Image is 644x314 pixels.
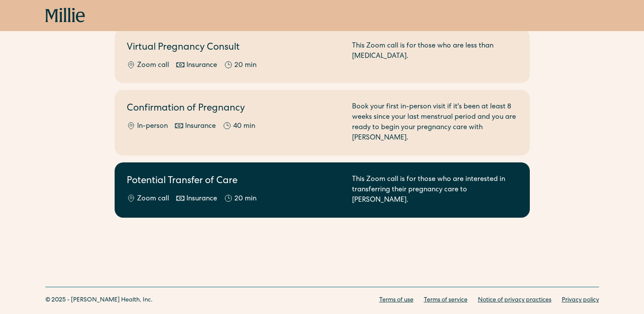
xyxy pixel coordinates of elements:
[379,296,413,305] a: Terms of use
[478,296,551,305] a: Notice of privacy practices
[115,29,530,83] a: Virtual Pregnancy ConsultZoom callInsurance20 minThis Zoom call is for those who are less than [M...
[234,194,256,204] div: 20 min
[137,121,168,132] div: In-person
[352,102,518,143] div: Book your first in-person visit if it's been at least 8 weeks since your last menstrual period an...
[127,41,342,55] h2: Virtual Pregnancy Consult
[127,174,342,189] h2: Potential Transfer of Care
[115,90,530,155] a: Confirmation of PregnancyIn-personInsurance40 minBook your first in-person visit if it's been at ...
[115,162,530,218] a: Potential Transfer of CareZoom callInsurance20 minThis Zoom call is for those who are interested ...
[127,102,342,116] h2: Confirmation of Pregnancy
[45,296,153,305] div: © 2025 - [PERSON_NAME] Health, Inc.
[186,194,217,204] div: Insurance
[352,174,518,206] div: This Zoom call is for those who are interested in transferring their pregnancy care to [PERSON_NA...
[137,60,169,71] div: Zoom call
[186,60,217,71] div: Insurance
[352,41,518,71] div: This Zoom call is for those who are less than [MEDICAL_DATA].
[424,296,468,305] a: Terms of service
[562,296,599,305] a: Privacy policy
[233,121,255,132] div: 40 min
[137,194,169,204] div: Zoom call
[185,121,216,132] div: Insurance
[234,60,256,71] div: 20 min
